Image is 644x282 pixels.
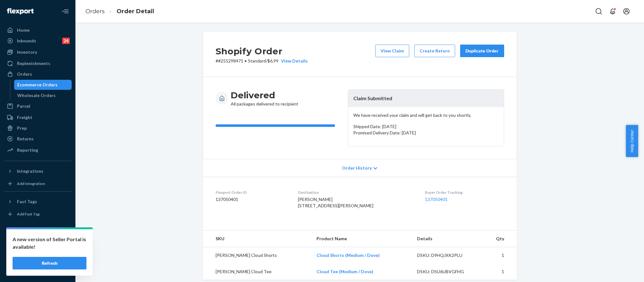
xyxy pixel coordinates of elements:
[248,58,266,63] span: Standard
[17,168,43,174] div: Integrations
[4,36,72,46] a: Inbounds24
[17,92,56,99] div: Wholesale Orders
[481,230,517,247] th: Qty
[353,130,499,136] p: Promised Delivery Date: [DATE]
[465,48,499,54] div: Duplicate Order
[481,263,517,280] td: 1
[117,8,154,15] a: Order Detail
[216,196,288,203] dd: 137050401
[4,58,72,68] a: Replenishments
[4,101,72,111] a: Parcel
[17,147,38,153] div: Reporting
[85,8,105,15] a: Orders
[4,112,72,122] a: Freight
[231,89,298,101] h3: Delivered
[412,230,481,247] th: Details
[481,247,517,263] td: 1
[604,263,638,279] iframe: Opens a widget where you can chat to one of our agents
[4,134,72,144] a: Returns
[17,198,37,205] div: Fast Tags
[231,89,298,107] div: All packages delivered to recipient
[14,90,72,100] a: Wholesale Orders
[7,8,34,14] img: Flexport logo
[14,80,72,90] a: Ecommerce Orders
[4,243,72,253] button: Talk to Support
[298,190,415,195] dt: Destination
[626,125,638,157] button: Help Center
[348,90,504,107] header: Claim Submitted
[17,82,58,88] div: Ecommerce Orders
[417,252,476,258] div: DSKU: D9HQJXK2PLU
[13,236,86,251] p: A new version of Seller Portal is available!
[216,58,308,64] p: # #255298471 / $6.99
[606,5,619,18] button: Open notifications
[592,5,605,18] button: Open Search Box
[4,123,72,133] a: Prep
[17,211,40,217] div: Add Fast Tag
[216,45,308,58] h2: Shopify Order
[203,247,311,263] td: [PERSON_NAME] Cloud Shorts
[375,45,409,57] button: View Claim
[4,69,72,79] a: Orders
[316,269,373,274] a: Cloud Tee (Medium / Dove)
[216,190,288,195] dt: Flexport Order ID
[460,45,504,57] button: Duplicate Order
[311,230,412,247] th: Product Name
[13,257,86,269] button: Refresh
[17,60,50,67] div: Replenishments
[342,165,372,171] span: Order History
[4,264,72,274] button: Give Feedback
[4,25,72,35] a: Home
[278,58,308,64] button: View Details
[62,38,70,44] div: 24
[203,263,311,280] td: [PERSON_NAME] Cloud Tee
[245,58,247,63] span: •
[4,145,72,155] a: Reporting
[4,254,72,264] a: Help Center
[17,71,32,77] div: Orders
[59,5,72,18] button: Close Navigation
[414,45,455,57] button: Create Return
[4,197,72,207] button: Fast Tags
[17,49,37,55] div: Inventory
[17,136,34,142] div: Returns
[316,252,380,258] a: Cloud Shorts (Medium / Dove)
[80,2,159,21] ol: breadcrumbs
[17,125,27,131] div: Prep
[4,232,72,242] a: Settings
[417,268,476,275] div: DSKU: DSU6UBVGFHG
[17,38,36,44] div: Inbounds
[620,5,633,18] button: Open account menu
[203,230,311,247] th: SKU
[353,112,499,118] p: We have received your claim and will get back to you shortly.
[4,166,72,176] button: Integrations
[425,190,504,195] dt: Buyer Order Tracking
[4,209,72,219] a: Add Fast Tag
[17,27,30,33] div: Home
[4,47,72,57] a: Inventory
[17,103,30,109] div: Parcel
[17,181,45,186] div: Add Integration
[17,114,32,121] div: Freight
[353,123,499,130] p: Shipped Date: [DATE]
[298,197,373,208] span: [PERSON_NAME] [STREET_ADDRESS][PERSON_NAME]
[4,179,72,189] a: Add Integration
[425,197,448,202] a: 137050401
